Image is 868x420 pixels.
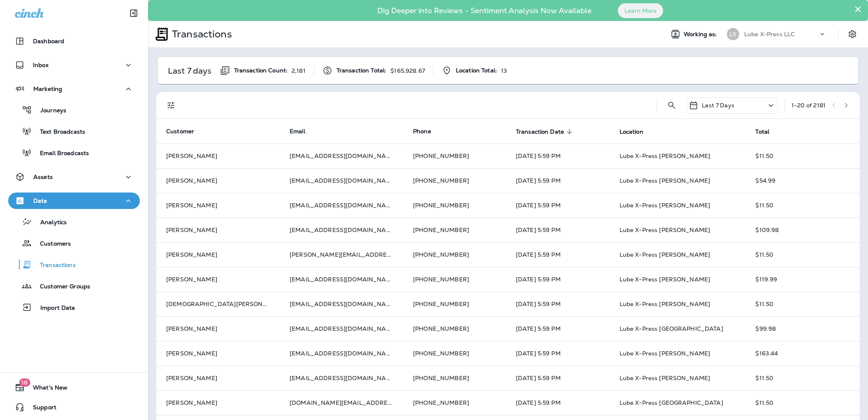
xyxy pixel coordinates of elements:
[156,168,280,193] td: [PERSON_NAME]
[156,144,280,168] td: [PERSON_NAME]
[456,67,497,74] span: Location Total:
[19,378,30,387] span: 18
[745,168,860,193] td: $54.99
[745,316,860,341] td: $99.98
[280,390,403,415] td: [DOMAIN_NAME][EMAIL_ADDRESS][DOMAIN_NAME]
[166,128,194,135] span: Customer
[745,341,860,366] td: $163.44
[32,240,71,248] p: Customers
[8,256,140,273] button: Transactions
[620,202,710,209] span: Lube X-Press [PERSON_NAME]
[32,283,90,291] p: Customer Groups
[234,67,288,74] span: Transaction Count:
[620,128,643,135] span: Location
[745,366,860,390] td: $11.50
[32,150,89,158] p: Email Broadcasts
[403,242,506,267] td: [PHONE_NUMBER]
[25,404,56,414] span: Support
[620,325,723,332] span: Lube X-Press [GEOGRAPHIC_DATA]
[390,67,425,74] p: $165,928.67
[702,102,734,109] p: Last 7 Days
[744,31,795,37] p: Lube X-Press LLC
[745,267,860,292] td: $119.99
[403,144,506,168] td: [PHONE_NUMBER]
[854,2,862,16] button: Close
[845,27,860,42] button: Settings
[620,300,710,308] span: Lube X-Press [PERSON_NAME]
[280,193,403,218] td: [EMAIL_ADDRESS][DOMAIN_NAME]
[501,67,507,74] p: 13
[745,218,860,242] td: $109.98
[516,128,564,135] span: Transaction Date
[745,242,860,267] td: $11.50
[280,168,403,193] td: [EMAIL_ADDRESS][DOMAIN_NAME]
[413,128,431,135] span: Phone
[32,304,75,312] p: Import Data
[506,390,610,415] td: [DATE] 5:59 PM
[122,5,145,21] button: Collapse Sidebar
[280,242,403,267] td: [PERSON_NAME][EMAIL_ADDRESS][DOMAIN_NAME]
[506,144,610,168] td: [DATE] 5:59 PM
[620,276,710,283] span: Lube X-Press [PERSON_NAME]
[8,379,140,396] button: 18What's New
[8,277,140,295] button: Customer Groups
[156,341,280,366] td: [PERSON_NAME]
[8,81,140,97] button: Marketing
[745,144,860,168] td: $11.50
[506,267,610,292] td: [DATE] 5:59 PM
[290,128,305,135] span: Email
[620,226,710,234] span: Lube X-Press [PERSON_NAME]
[791,102,826,109] div: 1 - 20 of 2181
[755,128,769,135] span: Total
[32,128,85,136] p: Text Broadcasts
[755,128,780,135] span: Total
[403,390,506,415] td: [PHONE_NUMBER]
[280,292,403,316] td: [EMAIL_ADDRESS][DOMAIN_NAME]
[620,128,654,135] span: Location
[169,28,232,40] p: Transactions
[156,267,280,292] td: [PERSON_NAME]
[620,350,710,357] span: Lube X-Press [PERSON_NAME]
[33,38,64,44] p: Dashboard
[8,144,140,161] button: Email Broadcasts
[506,168,610,193] td: [DATE] 5:59 PM
[353,9,615,12] p: Dig Deeper into Reviews - Sentiment Analysis Now Available
[403,193,506,218] td: [PHONE_NUMBER]
[8,299,140,316] button: Import Data
[745,390,860,415] td: $11.50
[620,374,710,382] span: Lube X-Press [PERSON_NAME]
[156,390,280,415] td: [PERSON_NAME]
[33,197,47,204] p: Data
[8,57,140,73] button: Inbox
[8,399,140,415] button: Support
[618,3,663,18] button: Learn More
[156,292,280,316] td: [DEMOGRAPHIC_DATA][PERSON_NAME]
[33,62,49,68] p: Inbox
[32,219,67,227] p: Analytics
[403,316,506,341] td: [PHONE_NUMBER]
[8,213,140,230] button: Analytics
[25,384,67,394] span: What's New
[156,242,280,267] td: [PERSON_NAME]
[8,33,140,49] button: Dashboard
[292,67,306,74] p: 2,181
[403,267,506,292] td: [PHONE_NUMBER]
[156,366,280,390] td: [PERSON_NAME]
[506,242,610,267] td: [DATE] 5:59 PM
[8,123,140,140] button: Text Broadcasts
[506,341,610,366] td: [DATE] 5:59 PM
[620,177,710,184] span: Lube X-Press [PERSON_NAME]
[32,262,76,269] p: Transactions
[506,218,610,242] td: [DATE] 5:59 PM
[506,292,610,316] td: [DATE] 5:59 PM
[8,193,140,209] button: Data
[280,218,403,242] td: [EMAIL_ADDRESS][DOMAIN_NAME]
[620,152,710,160] span: Lube X-Press [PERSON_NAME]
[8,101,140,118] button: Journeys
[8,234,140,252] button: Customers
[156,193,280,218] td: [PERSON_NAME]
[156,218,280,242] td: [PERSON_NAME]
[403,292,506,316] td: [PHONE_NUMBER]
[403,366,506,390] td: [PHONE_NUMBER]
[745,193,860,218] td: $11.50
